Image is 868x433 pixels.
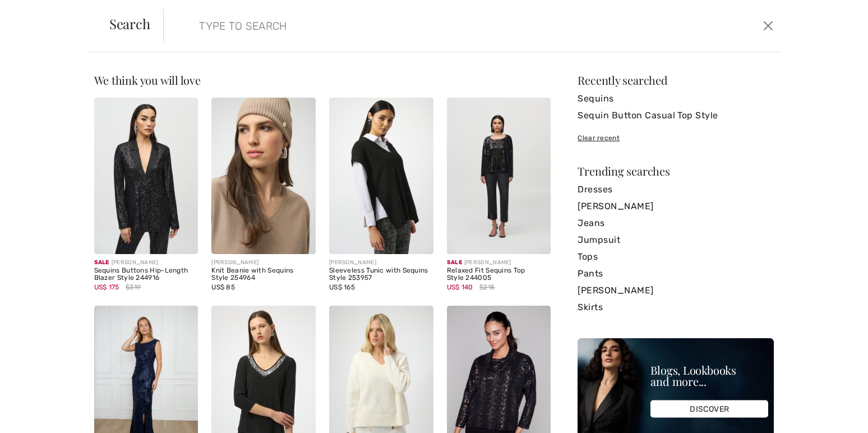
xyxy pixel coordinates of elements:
a: Dresses [578,181,774,198]
div: [PERSON_NAME] [447,259,551,267]
div: Knit Beanie with Sequins Style 254964 [211,267,316,283]
img: Relaxed Fit Sequins Top Style 244005. Black [447,98,551,254]
a: Sequins [578,90,774,107]
span: Sale [447,259,462,266]
span: Search [109,17,150,30]
a: Jumpsuit [578,232,774,248]
button: Close [760,17,777,35]
div: Recently searched [578,75,774,86]
span: Sale [94,259,109,266]
a: [PERSON_NAME] [578,282,774,299]
input: TYPE TO SEARCH [191,9,617,43]
span: $319 [126,282,141,292]
div: DISCOVER [650,400,768,418]
a: [PERSON_NAME] [578,198,774,215]
a: Tops [578,248,774,265]
div: Trending searches [578,165,774,177]
img: Sequins Buttons Hip-Length Blazer Style 244916. Black [94,98,198,254]
div: Relaxed Fit Sequins Top Style 244005 [447,267,551,283]
a: Skirts [578,299,774,316]
span: Help [26,8,49,18]
span: $215 [479,282,495,292]
img: Knit Beanie with Sequins Style 254964. Black [211,98,316,254]
span: US$ 140 [447,283,473,291]
div: [PERSON_NAME] [94,259,198,267]
div: Clear recent [578,133,774,143]
div: [PERSON_NAME] [329,259,433,267]
span: We think you will love [94,72,201,87]
div: [PERSON_NAME] [211,259,316,267]
div: Blogs, Lookbooks and more... [650,365,768,387]
a: Sequin Button Casual Top Style [578,107,774,124]
span: US$ 165 [329,283,355,291]
a: Jeans [578,215,774,232]
span: US$ 175 [94,283,119,291]
div: Sequins Buttons Hip-Length Blazer Style 244916 [94,267,198,283]
img: Sleeveless Tunic with Sequins Style 253957. Grey 163 [329,98,433,254]
div: Sleeveless Tunic with Sequins Style 253957 [329,267,433,283]
span: US$ 85 [211,283,235,291]
a: Pants [578,265,774,282]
